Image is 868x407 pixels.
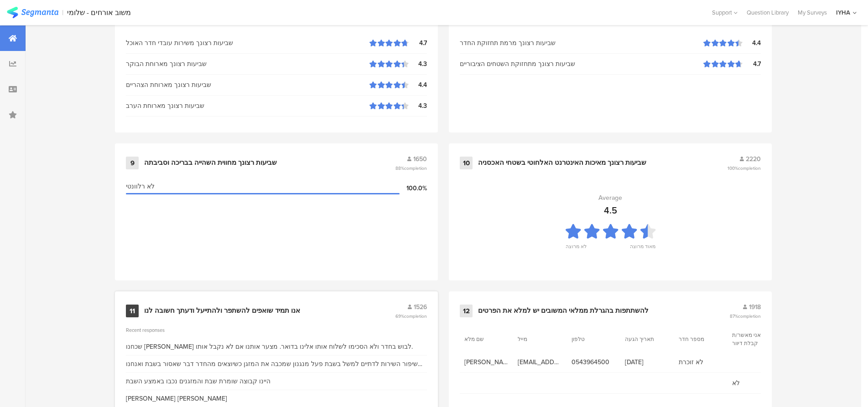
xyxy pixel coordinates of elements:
div: 4.7 [409,38,427,48]
section: מייל [518,335,559,343]
section: תאריך הגעה [625,335,666,343]
section: שם מלא [464,335,505,343]
span: [EMAIL_ADDRESS][DOMAIN_NAME] [518,357,562,367]
span: 87% [730,313,761,320]
div: Recent responses [126,326,427,334]
img: segmanta logo [7,7,58,18]
div: IYHA [836,8,850,17]
div: 4.5 [604,203,617,217]
div: לא מרוצה [566,243,587,255]
span: 69% [395,313,427,320]
section: טלפון [572,335,613,343]
div: Support [712,5,738,20]
div: | [62,7,63,18]
span: 100% [728,165,761,172]
div: 4.3 [409,101,427,111]
div: שביעות רצונך מארוחת הצהריים [126,80,369,90]
a: Question Library [742,8,793,17]
div: שביעות רצונך משירות עובדי חדר האוכל [126,38,369,48]
span: 88% [395,165,427,172]
div: 4.4 [409,80,427,90]
div: שביעות רצונך מחווית השהייה בבריכה וסביבתה [144,158,277,168]
span: 1650 [413,154,427,164]
div: 4.7 [743,59,761,69]
span: לא זוכרת [679,357,723,367]
section: אני מאשר/ת קבלת דיוור [732,331,773,347]
span: completion [404,313,427,320]
div: 10 [460,157,473,169]
div: 12 [460,305,473,317]
div: שביעות רצונך מאיכות האינטרנט האלחוטי בשטחי האכסניה [478,158,646,168]
div: [PERSON_NAME] [PERSON_NAME] [126,394,227,403]
div: מאוד מרוצה [630,243,655,255]
div: אנו תמיד שואפים להשתפר ולהתייעל ודעתך חשובה לנו [144,306,300,315]
div: משוב אורחים - שלומי [67,8,131,17]
div: 4.4 [743,38,761,48]
span: לא רלוונטי [126,182,155,191]
section: מספר חדר [679,335,720,343]
span: completion [738,313,761,320]
span: 1526 [414,302,427,312]
div: שביעות רצונך מרמת תחזוקת החדר [460,38,703,48]
a: My Surveys [793,8,832,17]
div: שביעות רצונך מארוחת הערב [126,101,369,111]
div: להשתתפות בהגרלת ממלאי המשובים יש למלא את הפרטים [478,306,649,315]
div: Average [598,193,622,203]
span: completion [738,165,761,172]
div: 11 [126,305,139,317]
div: היינו קבוצה שומרת שבת והמזגנים נכבו באמצע השבת [126,376,270,386]
div: שביעות רצונך מארוחת הבוקר [126,59,369,69]
span: 1918 [749,302,761,312]
div: שיפור השירות לדתיים למשל בשבת פעל מנגנון שמכבה את המזגן כשיוצאים מהחדר דבר שאסור בשבת ואנחנו לא י... [126,359,427,369]
div: 4.3 [409,59,427,69]
span: 2220 [746,154,761,164]
div: שביעות רצונך מתחזוקת השטחים הציבוריים [460,59,703,69]
span: [DATE] [625,357,669,367]
span: completion [404,165,427,172]
span: [PERSON_NAME] [464,357,509,367]
span: לא [732,378,776,388]
div: שכחנו [PERSON_NAME] לבוש בחדר ולא הסכימו לשלוח אותו אלינו בדואר. מצער אותנו אם לא נקבל אותו. [126,342,413,351]
div: 100.0% [400,183,427,193]
div: 9 [126,157,139,169]
span: 0543964500 [572,357,616,367]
